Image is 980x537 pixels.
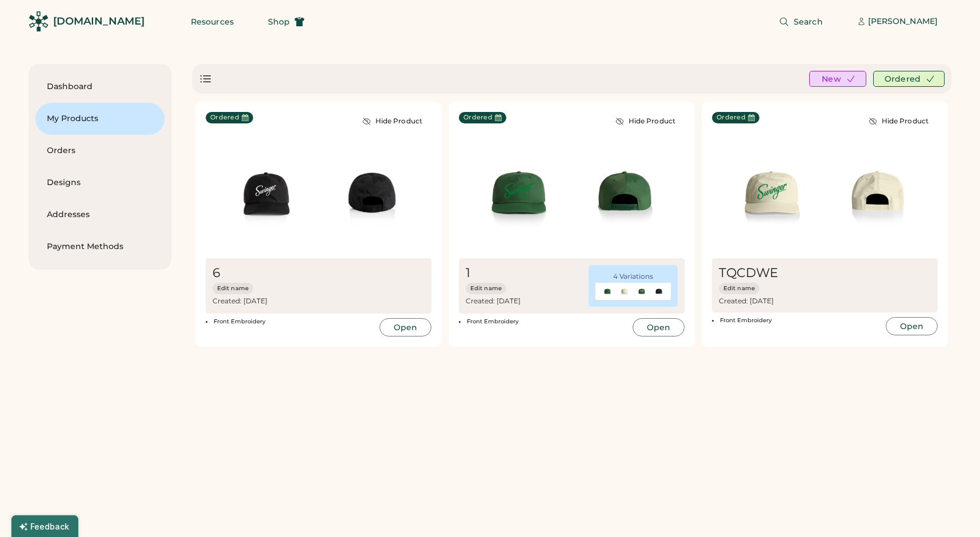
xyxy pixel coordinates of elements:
[47,177,153,189] div: Designs
[794,18,823,26] span: Search
[572,141,678,247] img: generate-image
[459,318,629,325] li: Front Embroidery
[463,113,493,122] div: Ordered
[213,265,270,281] div: 6
[213,141,319,247] img: generate-image
[47,113,153,125] div: My Products
[886,317,938,335] button: Open
[719,265,778,281] div: TQCDWE
[53,14,145,29] div: [DOMAIN_NAME]
[379,318,431,336] button: Open
[29,11,49,31] img: Rendered Logo - Screens
[47,209,153,221] div: Addresses
[748,114,755,121] button: Last Order Date:
[242,114,249,121] button: Last Order Date:
[613,272,653,281] div: 4 Variations
[719,283,759,294] button: Edit name
[635,285,648,298] img: generate-image
[319,141,425,247] img: generate-image
[177,10,247,33] button: Resources
[495,114,502,121] button: Last Order Date:
[859,112,938,130] button: Hide Product
[206,318,376,325] li: Front Embroidery
[606,112,685,130] button: Hide Product
[213,296,331,306] div: Created: [DATE]
[868,16,938,27] div: [PERSON_NAME]
[633,318,685,336] button: Open
[268,18,290,26] span: Shop
[466,265,523,281] div: 1
[765,10,837,33] button: Search
[47,145,153,157] div: Orders
[47,81,153,93] div: Dashboard
[466,296,584,306] div: Created: [DATE]
[653,285,665,298] img: generate-image
[353,112,431,130] button: Hide Product
[712,317,882,324] li: Front Embroidery
[47,241,153,253] div: Payment Methods
[809,71,866,87] button: New
[601,285,614,298] img: generate-image
[213,283,253,294] button: Edit name
[825,141,931,247] img: generate-image
[873,71,945,87] button: Ordered
[199,72,213,86] div: Show list view
[466,141,572,247] img: generate-image
[210,113,239,122] div: Ordered
[466,283,506,294] button: Edit name
[719,141,825,247] img: generate-image
[254,10,318,33] button: Shop
[717,113,746,122] div: Ordered
[719,296,837,306] div: Created: [DATE]
[618,285,631,298] img: generate-image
